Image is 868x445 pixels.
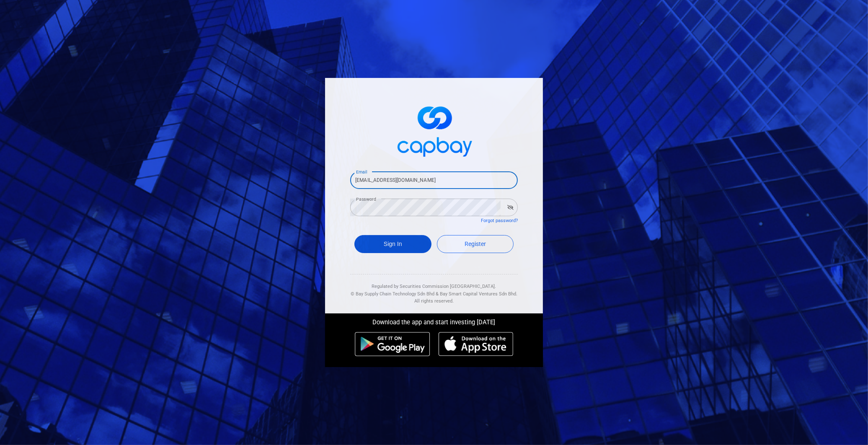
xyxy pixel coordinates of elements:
span: © Bay Supply Chain Technology Sdn Bhd [351,291,434,297]
label: Email [356,169,367,175]
label: Password [356,196,376,202]
span: Bay Smart Capital Ventures Sdn Bhd. [440,291,517,297]
a: Register [437,235,514,253]
img: android [355,332,430,356]
span: Register [465,241,486,247]
img: ios [439,332,513,356]
button: Sign In [354,235,431,253]
div: Download the app and start investing [DATE] [319,313,549,328]
img: logo [392,99,476,161]
div: Regulated by Securities Commission [GEOGRAPHIC_DATA]. & All rights reserved. [350,274,518,305]
a: Forgot password? [481,218,518,223]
